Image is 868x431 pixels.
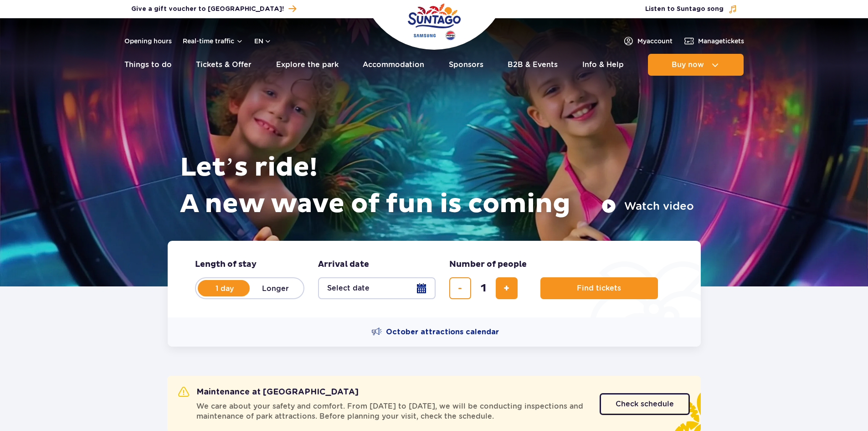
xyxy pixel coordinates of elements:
span: We care about your safety and comfort. From [DATE] to [DATE], we will be conducting inspections a... [196,401,589,421]
button: Listen to Suntago song [645,5,737,14]
form: Planning your visit to Park of Poland [168,241,701,317]
a: Opening hours [124,36,172,46]
button: Select date [318,277,436,299]
span: Arrival date [318,259,369,270]
a: Accommodation [363,54,424,76]
label: 1 day [199,279,251,298]
a: October attractions calendar [371,327,499,338]
button: en [254,36,272,46]
button: Buy now [648,54,744,76]
a: Myaccount [623,36,673,47]
h2: Maintenance at [GEOGRAPHIC_DATA] [178,387,359,398]
button: Real-time traffic [183,37,243,45]
span: Find tickets [577,284,621,292]
a: B2B & Events [508,54,558,76]
span: Number of people [449,259,527,270]
a: Managetickets [683,36,744,47]
span: Check schedule [616,400,674,408]
button: Find tickets [540,277,658,299]
h1: Let’s ride! A new wave of fun is coming [180,150,694,223]
input: number of tickets [473,277,494,299]
span: October attractions calendar [386,327,499,337]
a: Check schedule [600,393,690,415]
span: Give a gift voucher to [GEOGRAPHIC_DATA]! [131,5,284,14]
a: Explore the park [276,54,339,76]
span: Listen to Suntago song [645,5,724,14]
span: Length of stay [195,259,257,270]
button: Watch video [601,199,694,213]
a: Sponsors [449,54,483,76]
a: Tickets & Offer [196,54,252,76]
a: Give a gift voucher to [GEOGRAPHIC_DATA]! [131,3,296,15]
button: add ticket [496,277,518,299]
label: Longer [250,279,302,298]
a: Info & Help [582,54,624,76]
span: Manage tickets [698,36,744,46]
span: Buy now [672,61,704,69]
a: Things to do [124,54,172,76]
button: remove ticket [449,277,471,299]
span: My account [637,36,673,46]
